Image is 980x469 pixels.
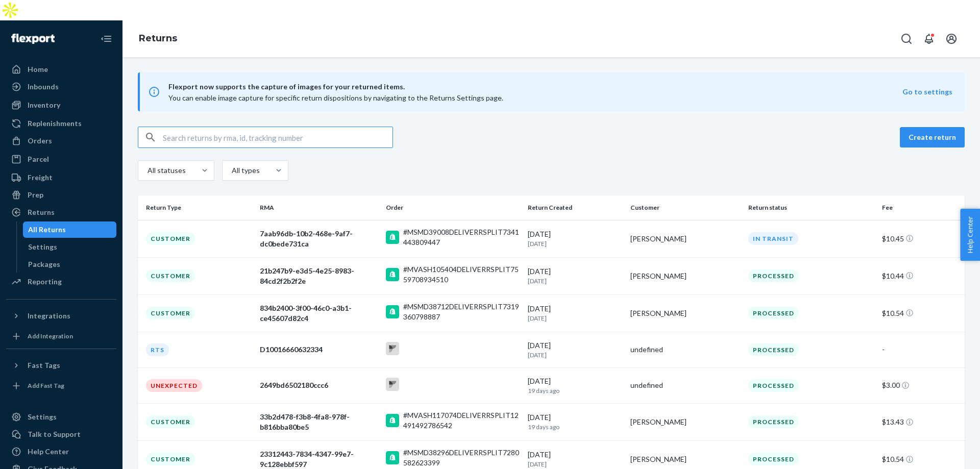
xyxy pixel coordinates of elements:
[630,417,740,427] div: [PERSON_NAME]
[528,376,622,395] div: [DATE]
[630,380,740,390] div: undefined
[23,221,117,238] a: All Returns
[878,195,965,220] th: Fee
[28,429,81,439] div: Talk to Support
[6,308,116,324] button: Integrations
[626,195,744,220] th: Customer
[28,332,73,340] div: Add Integration
[6,443,116,460] a: Help Center
[882,344,957,355] div: -
[260,380,378,390] div: 2649bd6502180ccc6
[748,343,799,356] div: Processed
[23,239,117,255] a: Settings
[28,259,60,269] div: Packages
[163,127,393,147] input: Search returns by rma, id, tracking number
[919,29,939,49] button: Open notifications
[28,277,62,287] div: Reporting
[528,266,622,285] div: [DATE]
[878,403,965,440] td: $13.43
[528,386,622,395] p: 19 days ago
[28,447,69,457] div: Help Center
[28,154,49,164] div: Parcel
[6,187,116,203] a: Prep
[148,165,184,176] div: All statuses
[6,79,116,95] a: Inbounds
[6,61,116,78] a: Home
[528,277,622,285] p: [DATE]
[232,165,258,176] div: All types
[28,136,52,146] div: Orders
[878,257,965,294] td: $10.44
[146,453,195,465] div: Customer
[878,220,965,257] td: $10.45
[528,460,622,468] p: [DATE]
[146,415,195,428] div: Customer
[528,314,622,323] p: [DATE]
[6,328,116,344] a: Add Integration
[11,34,55,44] img: Flexport logo
[941,29,962,49] button: Open account menu
[403,410,520,431] div: #MVASH117074DELIVERRSPLIT12491492786542
[630,454,740,464] div: [PERSON_NAME]
[28,82,59,92] div: Inbounds
[744,195,878,220] th: Return status
[146,232,195,245] div: Customer
[28,225,66,235] div: All Returns
[6,133,116,149] a: Orders
[260,412,378,432] div: 33b2d478-f3b8-4fa8-978f-b816bba80be5
[524,195,626,220] th: Return Created
[748,415,799,428] div: Processed
[748,379,799,392] div: Processed
[168,93,503,102] span: You can enable image capture for specific return dispositions by navigating to the Returns Settin...
[528,351,622,359] p: [DATE]
[748,232,798,245] div: In Transit
[256,195,382,220] th: RMA
[878,367,965,403] td: $3.00
[6,204,116,220] a: Returns
[260,303,378,324] div: 834b2400-3f00-46c0-a3b1-ce45607d82c4
[6,169,116,186] a: Freight
[28,190,43,200] div: Prep
[28,100,60,110] div: Inventory
[6,97,116,113] a: Inventory
[28,207,55,217] div: Returns
[403,448,520,468] div: #MSMD38296DELIVERRSPLIT7280582623399
[96,29,116,49] button: Close Navigation
[748,453,799,465] div: Processed
[896,29,917,49] button: Open Search Box
[528,239,622,248] p: [DATE]
[382,195,524,220] th: Order
[260,344,378,355] div: D10016660632334
[28,381,64,390] div: Add Fast Tag
[630,271,740,281] div: [PERSON_NAME]
[6,409,116,425] a: Settings
[960,209,980,261] button: Help Center
[6,426,116,442] a: Talk to Support
[28,242,57,252] div: Settings
[630,234,740,244] div: [PERSON_NAME]
[630,344,740,355] div: undefined
[528,412,622,431] div: [DATE]
[138,195,256,220] th: Return Type
[403,227,520,248] div: #MSMD39008DELIVERRSPLIT7341443809447
[260,266,378,286] div: 21b247b9-e3d5-4e25-8983-84cd2f2b2f2e
[6,378,116,394] a: Add Fast Tag
[528,340,622,359] div: [DATE]
[23,256,117,273] a: Packages
[28,360,60,371] div: Fast Tags
[28,118,82,129] div: Replenishments
[28,64,48,75] div: Home
[528,229,622,248] div: [DATE]
[6,274,116,290] a: Reporting
[146,307,195,319] div: Customer
[528,450,622,468] div: [DATE]
[168,81,902,93] span: Flexport now supports the capture of images for your returned items.
[260,229,378,249] div: 7aab96db-10b2-468e-9af7-dc0bede731ca
[403,264,520,285] div: #MVASH105404DELIVERRSPLIT7559708934510
[630,308,740,318] div: [PERSON_NAME]
[28,172,53,183] div: Freight
[146,379,202,392] div: Unexpected
[748,269,799,282] div: Processed
[6,151,116,167] a: Parcel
